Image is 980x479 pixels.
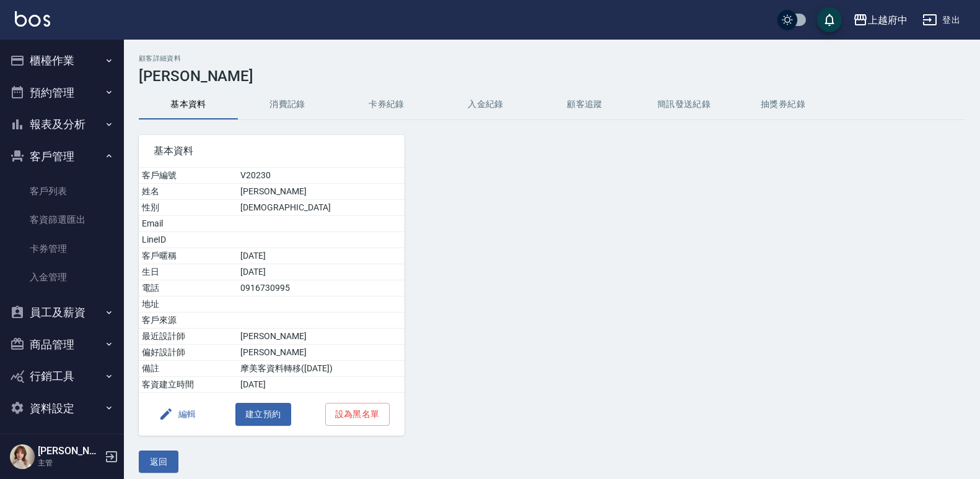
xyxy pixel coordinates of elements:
[917,9,965,32] button: 登出
[139,329,237,345] td: 最近設計師
[139,168,237,184] td: 客戶編號
[5,108,119,140] button: 報表及分析
[733,90,833,119] button: 抽獎券紀錄
[139,377,237,393] td: 客資建立時間
[848,7,912,33] button: 上越府中
[139,232,237,248] td: LineID
[10,444,35,469] img: Person
[325,403,390,426] button: 設為黑名單
[139,280,237,296] td: 電話
[139,248,237,264] td: 客戶暱稱
[5,205,119,234] a: 客資篩選匯出
[237,264,404,280] td: [DATE]
[139,361,237,377] td: 備註
[634,90,733,119] button: 簡訊發送紀錄
[154,145,390,157] span: 基本資料
[5,140,119,173] button: 客戶管理
[237,377,404,393] td: [DATE]
[5,45,119,77] button: 櫃檯作業
[237,345,404,361] td: [PERSON_NAME]
[139,90,238,119] button: 基本資料
[237,361,404,377] td: 摩美客資料轉移([DATE])
[237,248,404,264] td: [DATE]
[154,403,201,426] button: 編輯
[5,177,119,205] a: 客戶列表
[139,264,237,280] td: 生日
[237,168,404,184] td: V20230
[38,457,101,468] p: 主管
[38,445,101,457] h5: [PERSON_NAME]
[535,90,634,119] button: 顧客追蹤
[868,12,908,28] div: 上越府中
[15,11,50,27] img: Logo
[235,403,291,426] button: 建立預約
[139,296,237,313] td: 地址
[5,263,119,291] a: 入金管理
[139,184,237,200] td: 姓名
[5,296,119,329] button: 員工及薪資
[237,184,404,200] td: [PERSON_NAME]
[5,329,119,361] button: 商品管理
[237,329,404,345] td: [PERSON_NAME]
[139,451,178,473] button: 返回
[817,7,842,32] button: save
[139,54,965,63] h2: 顧客詳細資料
[139,345,237,361] td: 偏好設計師
[436,90,535,119] button: 入金紀錄
[5,77,119,109] button: 預約管理
[337,90,436,119] button: 卡券紀錄
[139,200,237,216] td: 性別
[139,216,237,232] td: Email
[5,235,119,263] a: 卡券管理
[237,280,404,296] td: 0916730995
[5,360,119,392] button: 行銷工具
[139,313,237,329] td: 客戶來源
[238,90,337,119] button: 消費記錄
[237,200,404,216] td: [DEMOGRAPHIC_DATA]
[139,67,965,85] h3: [PERSON_NAME]
[5,392,119,425] button: 資料設定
